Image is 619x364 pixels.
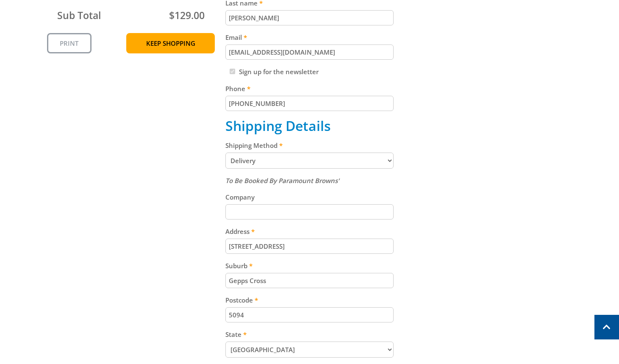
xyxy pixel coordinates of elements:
[225,307,394,322] input: Please enter your postcode.
[225,342,394,358] select: Please select your state.
[239,67,319,76] label: Sign up for the newsletter
[47,33,92,53] a: Print
[225,295,394,305] label: Postcode
[225,176,339,185] em: To Be Booked By Paramount Browns'
[225,140,394,150] label: Shipping Method
[225,118,394,134] h2: Shipping Details
[225,44,394,60] input: Please enter your email address.
[225,96,394,111] input: Please enter your telephone number.
[169,8,205,22] span: $129.00
[225,10,394,25] input: Please enter your last name.
[57,8,101,22] span: Sub Total
[126,33,215,53] a: Keep Shopping
[225,32,394,42] label: Email
[225,239,394,254] input: Please enter your address.
[225,261,394,271] label: Suburb
[225,83,394,94] label: Phone
[225,192,394,202] label: Company
[225,329,394,339] label: State
[225,153,394,169] select: Please select a shipping method.
[225,273,394,288] input: Please enter your suburb.
[225,226,394,236] label: Address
